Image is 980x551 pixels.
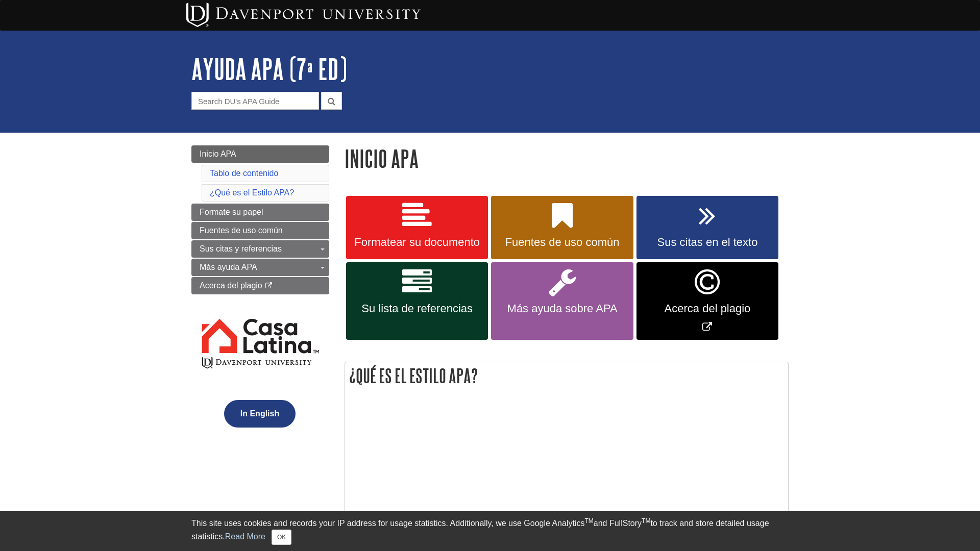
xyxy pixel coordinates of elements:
[191,259,329,276] a: Más ayuda APA
[642,517,650,524] sup: TM
[644,302,771,315] span: Acerca del plagio
[499,236,625,249] span: Fuentes de uso común
[636,262,778,340] a: Link opens in new window
[225,532,265,541] a: Read More
[191,53,347,85] a: AYUDA APA (7ª ED)
[200,226,283,235] span: Fuentes de uso común
[186,3,421,27] img: Davenport University
[584,517,593,524] sup: TM
[345,145,789,171] h1: Inicio APA
[354,302,480,315] span: Su lista de referencias
[191,222,329,239] a: Fuentes de uso común
[272,530,291,545] button: Close
[644,236,771,249] span: Sus citas en el texto
[191,145,329,445] div: Guide Page Menu
[345,362,788,389] h2: ¿Qué es el Estilo APA?
[210,188,294,197] a: ¿Qué es el Estilo APA?
[224,400,296,428] button: In English
[191,92,319,110] input: Search DU's APA Guide
[222,409,298,418] a: In English
[200,208,263,216] span: Formate su papel
[354,236,480,249] span: Formatear su documento
[346,196,488,259] a: Formatear su documento
[191,204,329,221] a: Formate su papel
[346,262,488,340] a: Su lista de referencias
[200,263,257,271] span: Más ayuda APA
[264,283,273,289] i: This link opens in a new window
[200,281,262,290] span: Acerca del plagio
[210,169,278,178] a: Tablo de contenido
[200,244,282,253] span: Sus citas y referencias
[191,517,789,545] div: This site uses cookies and records your IP address for usage statistics. Additionally, we use Goo...
[491,196,633,259] a: Fuentes de uso común
[191,145,329,163] a: Inicio APA
[200,149,236,158] span: Inicio APA
[191,277,329,294] a: Acerca del plagio
[191,240,329,258] a: Sus citas y referencias
[636,196,778,259] a: Sus citas en el texto
[491,262,633,340] a: Más ayuda sobre APA
[499,302,625,315] span: Más ayuda sobre APA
